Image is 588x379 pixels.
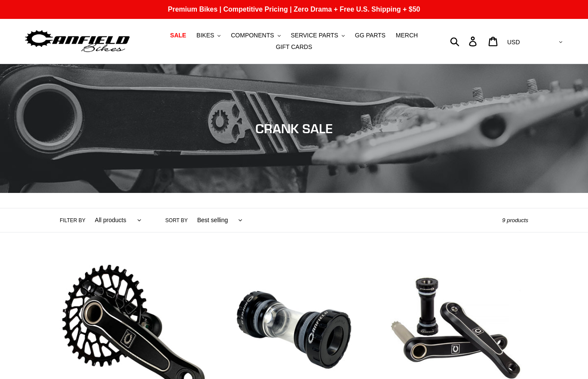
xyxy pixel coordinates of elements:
[231,32,274,39] span: COMPONENTS
[272,41,317,53] a: GIFT CARDS
[502,217,528,223] span: 9 products
[60,217,86,224] label: Filter by
[196,32,214,39] span: BIKES
[276,43,312,51] span: GIFT CARDS
[351,30,390,41] a: GG PARTS
[192,30,225,41] button: BIKES
[355,32,386,39] span: GG PARTS
[166,30,190,41] a: SALE
[286,30,349,41] button: SERVICE PARTS
[396,32,418,39] span: MERCH
[24,28,131,55] img: Canfield Bikes
[170,32,186,39] span: SALE
[227,30,285,41] button: COMPONENTS
[165,217,188,224] label: Sort by
[291,32,338,39] span: SERVICE PARTS
[255,121,333,136] span: CRANK SALE
[392,30,422,41] a: MERCH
